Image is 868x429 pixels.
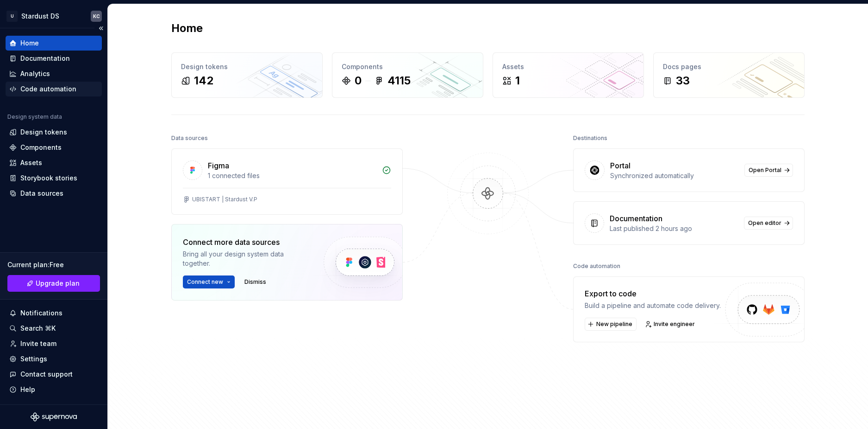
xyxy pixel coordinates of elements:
[20,385,35,394] div: Help
[6,321,102,336] button: Search ⌘K
[20,370,73,379] div: Contact support
[6,367,102,382] button: Contact support
[387,73,411,88] div: 4115
[20,84,76,94] div: Code automation
[502,62,634,71] div: Assets
[585,318,637,331] button: New pipeline
[187,278,223,286] span: Connect new
[20,38,39,48] div: Home
[744,217,793,230] a: Open editor
[7,260,100,269] div: Current plan : Free
[171,21,203,36] h2: Home
[93,13,100,20] div: KC
[20,158,42,167] div: Assets
[653,52,805,98] a: Docs pages33
[20,128,67,137] div: Design tokens
[183,250,308,268] div: Bring all your design system data together.
[6,140,102,155] a: Components
[183,275,235,288] button: Connect new
[610,224,738,233] div: Last published 2 hours ago
[240,275,270,288] button: Dismiss
[171,148,403,215] a: Figma1 connected filesUBISTART | Stardust V.P
[585,288,721,299] div: Export to code
[585,301,721,310] div: Build a pipeline and automate code delivery.
[610,213,662,224] div: Documentation
[20,324,56,333] div: Search ⌘K
[610,171,739,180] div: Synchronized automatically
[2,6,106,26] button: UStardust DSKC
[6,382,102,397] button: Help
[171,52,323,98] a: Design tokens142
[20,143,62,152] div: Components
[94,22,107,35] button: Collapse sidebar
[355,73,362,88] div: 0
[515,73,520,88] div: 1
[6,51,102,66] a: Documentation
[744,164,793,177] a: Open Portal
[192,196,257,203] div: UBISTART | Stardust V.P
[573,260,620,273] div: Code automation
[20,189,63,198] div: Data sources
[6,36,102,51] a: Home
[183,237,308,248] div: Connect more data sources
[6,336,102,351] a: Invite team
[181,62,313,71] div: Design tokens
[194,73,213,88] div: 142
[6,66,102,81] a: Analytics
[676,73,690,88] div: 33
[610,160,631,171] div: Portal
[6,306,102,320] button: Notifications
[171,132,208,145] div: Data sources
[208,160,229,171] div: Figma
[20,173,77,183] div: Storybook stories
[20,308,62,318] div: Notifications
[244,278,266,286] span: Dismiss
[20,69,50,78] div: Analytics
[6,82,102,96] a: Code automation
[6,352,102,366] a: Settings
[642,318,699,331] a: Invite engineer
[6,11,18,22] div: U
[748,219,781,227] span: Open editor
[332,52,483,98] a: Components04115
[663,62,795,71] div: Docs pages
[6,125,102,140] a: Design tokens
[208,171,376,180] div: 1 connected files
[36,279,80,288] span: Upgrade plan
[20,354,47,364] div: Settings
[6,186,102,201] a: Data sources
[6,155,102,170] a: Assets
[493,52,644,98] a: Assets1
[342,62,474,71] div: Components
[31,412,77,422] svg: Supernova Logo
[749,166,781,174] span: Open Portal
[7,113,62,121] div: Design system data
[6,171,102,186] a: Storybook stories
[573,132,607,145] div: Destinations
[7,275,100,292] a: Upgrade plan
[596,320,632,328] span: New pipeline
[654,320,695,328] span: Invite engineer
[21,12,59,21] div: Stardust DS
[20,339,56,348] div: Invite team
[20,54,70,63] div: Documentation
